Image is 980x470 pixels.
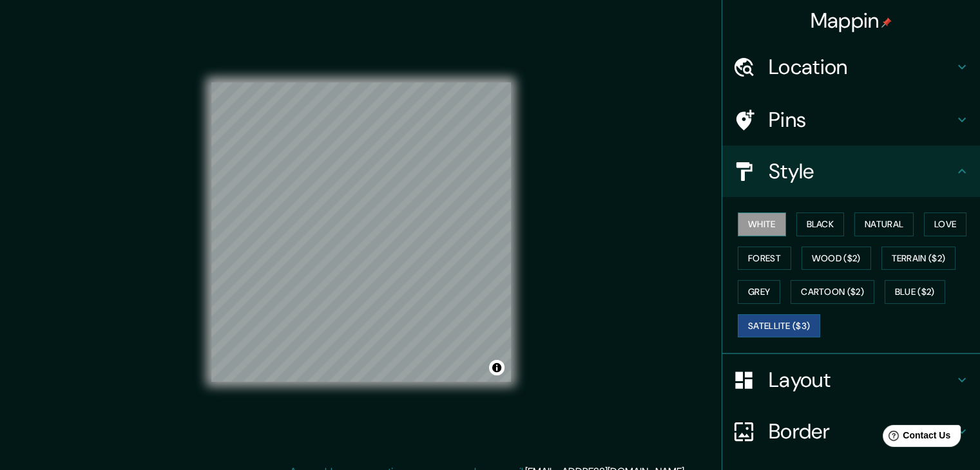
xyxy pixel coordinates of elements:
button: Forest [738,247,791,270]
h4: Border [769,418,954,444]
button: Toggle attribution [489,360,504,375]
button: Terrain ($2) [881,247,956,270]
h4: Style [769,158,954,184]
h4: Pins [769,107,954,133]
div: Location [722,41,980,93]
button: White [738,212,786,236]
h4: Location [769,54,954,80]
button: Grey [738,280,780,304]
button: Satellite ($3) [738,314,820,338]
button: Wood ($2) [802,247,871,270]
button: Cartoon ($2) [791,280,874,304]
div: Pins [722,94,980,146]
button: Black [796,212,845,236]
div: Style [722,146,980,197]
iframe: Help widget launcher [865,420,966,456]
button: Natural [854,212,914,236]
div: Border [722,406,980,457]
div: Layout [722,354,980,406]
h4: Mappin [811,8,892,33]
img: pin-icon.png [881,17,892,28]
h4: Layout [769,367,954,393]
button: Love [924,212,966,236]
button: Blue ($2) [885,280,945,304]
canvas: Map [211,82,511,382]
